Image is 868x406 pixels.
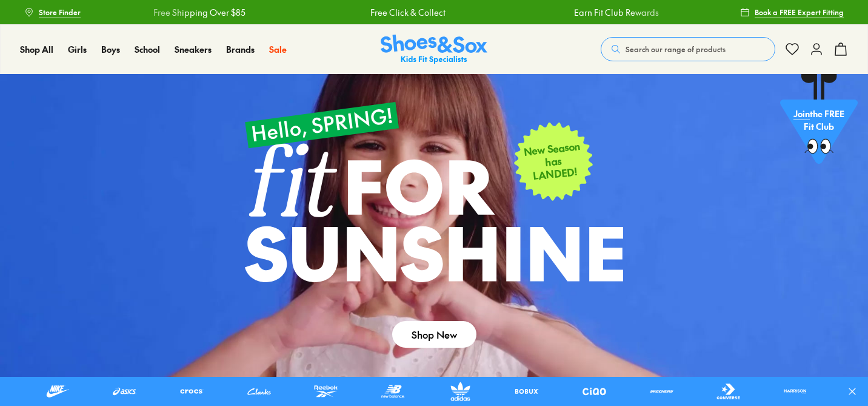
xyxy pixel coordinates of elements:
[20,43,53,56] a: Shop All
[793,107,810,120] span: Join
[269,43,287,55] span: Sale
[101,43,120,56] a: Boys
[101,43,120,55] span: Boys
[135,43,160,55] span: School
[68,43,87,56] a: Girls
[740,1,844,23] a: Book a FREE Expert Fitting
[24,1,81,23] a: Store Finder
[370,6,445,19] a: Free Click & Collect
[153,6,245,19] a: Free Shipping Over $85
[392,321,476,348] a: Shop New
[601,37,775,61] button: Search our range of products
[20,43,53,55] span: Shop All
[780,98,858,143] p: the FREE Fit Club
[381,35,487,64] img: SNS_Logo_Responsive.svg
[780,73,858,171] a: Jointhe FREE Fit Club
[175,43,212,55] span: Sneakers
[39,7,81,18] span: Store Finder
[135,43,160,56] a: School
[626,44,726,55] span: Search our range of products
[226,43,255,55] span: Brands
[381,35,487,64] a: Shoes & Sox
[68,43,87,55] span: Girls
[175,43,212,56] a: Sneakers
[226,43,255,56] a: Brands
[755,7,844,18] span: Book a FREE Expert Fitting
[573,6,658,19] a: Earn Fit Club Rewards
[269,43,287,56] a: Sale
